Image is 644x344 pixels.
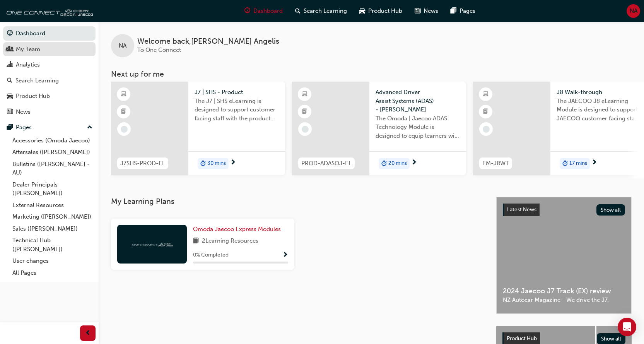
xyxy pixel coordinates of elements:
[238,3,289,19] a: guage-iconDashboard
[627,4,640,18] button: NA
[630,7,637,15] span: NA
[557,88,641,97] span: J8 Walk-through
[282,252,288,259] span: Show Progress
[376,88,460,114] span: Advanced Driver Assist Systems (ADAS) - [PERSON_NAME]
[195,97,279,123] span: The J7 | SHS eLearning is designed to support customer facing staff with the product and sales in...
[7,30,13,37] span: guage-icon
[507,206,536,213] span: Latest News
[3,89,96,103] a: Product Hub
[376,114,460,140] span: The Omoda | Jaecoo ADAS Technology Module is designed to equip learners with essential knowledge ...
[16,123,32,132] div: Pages
[120,159,165,168] span: J7SHS-PROD-EL
[415,6,420,16] span: news-icon
[3,120,96,135] button: Pages
[137,46,181,53] span: To One Connect
[368,7,402,15] span: Product Hub
[503,287,625,296] span: 2024 Jaecoo J7 Track (EX) review
[483,126,490,133] span: learningRecordVerb_NONE-icon
[460,7,475,15] span: Pages
[9,146,96,158] a: Aftersales ([PERSON_NAME])
[9,179,96,199] a: Dealer Principals ([PERSON_NAME])
[111,82,285,175] a: J7SHS-PROD-ELJ7 | SHS - ProductThe J7 | SHS eLearning is designed to support customer facing staf...
[16,45,40,54] div: My Team
[200,159,206,169] span: duration-icon
[411,159,417,166] span: next-icon
[99,70,644,79] h3: Next up for me
[7,77,12,84] span: search-icon
[381,159,387,169] span: duration-icon
[3,26,96,41] a: Dashboard
[85,329,91,338] span: prev-icon
[3,25,96,120] button: DashboardMy TeamAnalyticsSearch LearningProduct HubNews
[9,234,96,255] a: Technical Hub ([PERSON_NAME])
[482,159,509,168] span: EM-J8WT
[292,82,466,175] a: PROD-ADASOJ-ELAdvanced Driver Assist Systems (ADAS) - [PERSON_NAME]The Omoda | Jaecoo ADAS Techno...
[15,76,59,85] div: Search Learning
[131,240,173,248] img: oneconnect
[302,107,307,117] span: booktick-icon
[282,250,288,260] button: Show Progress
[3,105,96,119] a: News
[16,108,31,116] div: News
[193,226,281,233] span: Omoda Jaecoo Express Modules
[302,89,307,99] span: learningResourceType_ELEARNING-icon
[3,42,96,56] a: My Team
[408,3,444,19] a: news-iconNews
[424,7,438,15] span: News
[119,41,126,50] span: NA
[618,318,636,336] div: Open Intercom Messenger
[111,197,484,206] h3: My Learning Plans
[304,7,347,15] span: Search Learning
[230,159,236,166] span: next-icon
[3,74,96,88] a: Search Learning
[444,3,482,19] a: pages-iconPages
[483,107,489,117] span: booktick-icon
[295,6,301,16] span: search-icon
[503,296,625,305] span: NZ Autocar Magazine - We drive the J7.
[562,159,568,169] span: duration-icon
[9,255,96,267] a: User changes
[253,7,283,15] span: Dashboard
[121,126,128,133] span: learningRecordVerb_NONE-icon
[4,3,93,19] img: oneconnect
[9,211,96,223] a: Marketing ([PERSON_NAME])
[451,6,456,16] span: pages-icon
[483,89,489,99] span: learningResourceType_ELEARNING-icon
[9,135,96,147] a: Accessories (Omoda Jaecoo)
[507,335,537,342] span: Product Hub
[9,223,96,235] a: Sales ([PERSON_NAME])
[137,37,279,46] span: Welcome back , [PERSON_NAME] Angelis
[7,124,13,131] span: pages-icon
[557,97,641,123] span: The JAECOO J8 eLearning Module is designed to support JAECOO customer facing staff with the produ...
[16,92,50,101] div: Product Hub
[87,123,92,133] span: up-icon
[16,60,40,69] div: Analytics
[9,267,96,279] a: All Pages
[569,159,587,168] span: 17 mins
[7,46,13,53] span: people-icon
[388,159,407,168] span: 20 mins
[302,126,309,133] span: learningRecordVerb_NONE-icon
[596,204,625,216] button: Show all
[359,6,365,16] span: car-icon
[7,109,13,116] span: news-icon
[9,199,96,211] a: External Resources
[202,236,258,246] span: 2 Learning Resources
[7,62,13,68] span: chart-icon
[496,197,632,314] a: Latest NewsShow all2024 Jaecoo J7 Track (EX) reviewNZ Autocar Magazine - We drive the J7.
[3,58,96,72] a: Analytics
[353,3,408,19] a: car-iconProduct Hub
[121,107,126,117] span: booktick-icon
[207,159,226,168] span: 30 mins
[301,159,352,168] span: PROD-ADASOJ-EL
[244,6,250,16] span: guage-icon
[9,158,96,179] a: Bulletins ([PERSON_NAME] - AU)
[503,204,625,216] a: Latest NewsShow all
[193,236,199,246] span: book-icon
[193,251,229,260] span: 0 % Completed
[289,3,353,19] a: search-iconSearch Learning
[591,159,597,166] span: next-icon
[121,89,126,99] span: learningResourceType_ELEARNING-icon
